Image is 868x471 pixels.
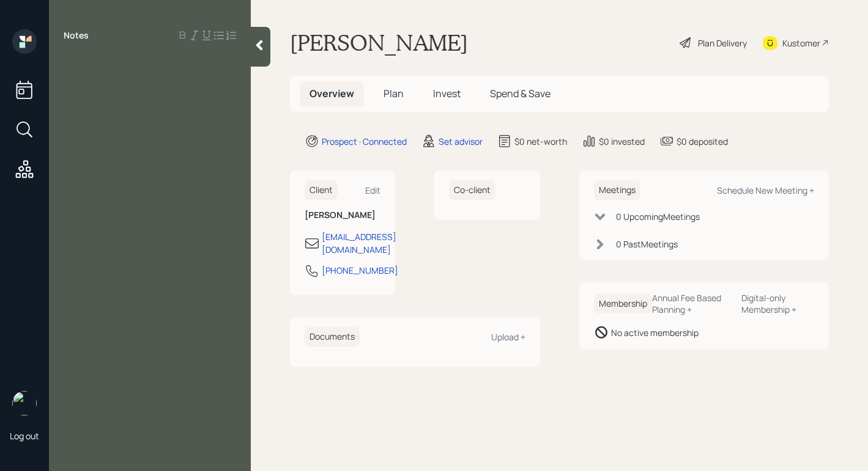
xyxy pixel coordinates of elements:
div: Annual Fee Based Planning + [652,292,732,315]
h6: Documents [305,327,360,347]
div: Edit [365,184,380,196]
div: $0 invested [599,135,645,148]
div: 0 Upcoming Meeting s [616,210,700,223]
span: Overview [310,87,354,100]
label: Notes [64,29,89,42]
div: Set advisor [439,135,483,148]
div: [PHONE_NUMBER] [322,264,398,277]
div: Digital-only Membership + [741,292,814,315]
div: [EMAIL_ADDRESS][DOMAIN_NAME] [322,230,396,256]
h6: [PERSON_NAME] [305,210,380,221]
div: Prospect · Connected [322,135,407,148]
span: Plan [384,87,404,100]
h6: Membership [594,294,652,314]
div: $0 net-worth [514,135,567,148]
div: Schedule New Meeting + [717,184,814,196]
div: Upload + [491,331,525,343]
h6: Co-client [449,180,495,200]
div: Plan Delivery [698,37,747,49]
h1: [PERSON_NAME] [290,29,468,56]
div: Log out [10,430,39,442]
div: 0 Past Meeting s [616,238,678,250]
h6: Client [305,180,338,200]
h6: Meetings [594,180,640,200]
div: No active membership [611,326,699,339]
div: $0 deposited [677,135,728,148]
span: Spend & Save [490,87,551,100]
span: Invest [433,87,461,100]
div: Kustomer [782,37,820,49]
img: aleksandra-headshot.png [12,391,37,415]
